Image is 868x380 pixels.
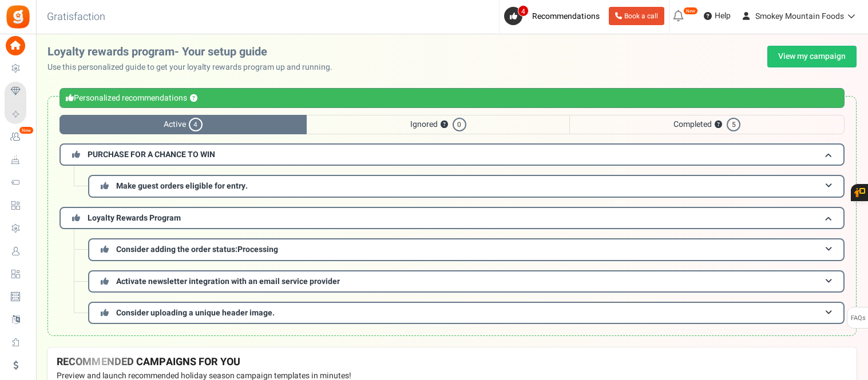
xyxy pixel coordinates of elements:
[712,10,731,22] span: Help
[569,115,845,134] span: Completed
[60,115,307,134] span: Active
[518,5,529,17] span: 4
[237,243,278,255] span: Processing
[34,6,118,29] h3: Gratisfaction
[532,10,600,22] span: Recommendations
[116,243,278,255] span: Consider adding the order status:
[116,307,275,319] span: Consider uploading a unique header image.
[47,62,342,73] p: Use this personalized guide to get your loyalty rewards program up and running.
[47,46,342,58] h2: Loyalty rewards program- Your setup guide
[453,118,466,131] span: 0
[57,357,847,368] h4: RECOMMENDED CAMPAIGNS FOR YOU
[88,149,215,161] span: PURCHASE FOR A CHANCE TO WIN
[715,121,722,129] button: ?
[116,275,340,287] span: Activate newsletter integration with an email service provider
[699,7,735,25] a: Help
[609,7,664,25] a: Book a call
[5,4,31,30] img: Gratisfaction
[116,180,248,192] span: Make guest orders eligible for entry.
[189,118,203,131] span: 4
[307,115,570,134] span: Ignored
[60,88,845,108] div: Personalized recommendations
[88,212,181,224] span: Loyalty Rewards Program
[441,121,448,129] button: ?
[504,7,604,25] a: 4 Recommendations
[767,46,857,67] a: View my campaign
[850,307,866,329] span: FAQs
[683,7,698,15] em: New
[755,10,844,22] span: Smokey Mountain Foods
[190,95,197,102] button: ?
[19,126,34,134] em: New
[727,118,740,131] span: 5
[5,127,31,147] a: New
